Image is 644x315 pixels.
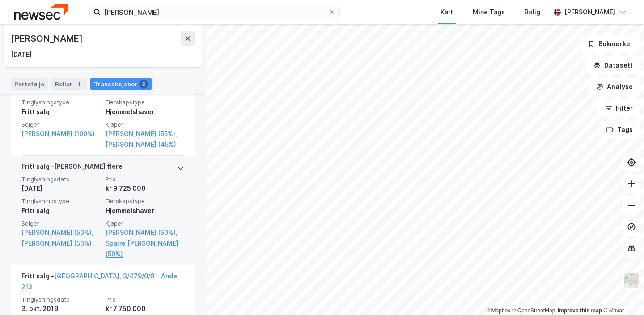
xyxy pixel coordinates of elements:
[106,220,184,227] span: Kjøper
[106,296,184,303] span: Pris
[512,307,555,314] a: OpenStreetMap
[11,31,84,46] div: [PERSON_NAME]
[106,238,184,260] a: Sparre [PERSON_NAME] (50%)
[21,296,100,303] span: Tinglysningsdato
[580,35,640,53] button: Bokmerker
[21,121,100,128] span: Selger
[106,121,184,128] span: Kjøper
[21,303,100,314] div: 3. okt. 2019
[597,99,640,117] button: Filter
[21,128,100,139] a: [PERSON_NAME] (100%)
[106,98,184,106] span: Eierskapstype
[21,183,100,194] div: [DATE]
[101,5,329,19] input: Søk på adresse, matrikkel, gårdeiere, leietakere eller personer
[11,78,48,90] div: Portefølje
[586,56,640,74] button: Datasett
[599,121,640,139] button: Tags
[106,175,184,183] span: Pris
[106,303,184,314] div: kr 7 750 000
[21,197,100,205] span: Tinglysningstype
[106,106,184,117] div: Hjemmelshaver
[106,227,184,238] a: [PERSON_NAME] (50%),
[106,205,184,216] div: Hjemmelshaver
[564,7,615,17] div: [PERSON_NAME]
[21,220,100,227] span: Selger
[525,7,540,17] div: Bolig
[139,80,148,89] div: 5
[21,238,100,249] a: [PERSON_NAME] (50%)
[90,78,152,90] div: Transaksjoner
[486,307,510,314] a: Mapbox
[14,4,68,20] img: newsec-logo.f6e21ccffca1b3a03d2d.png
[21,161,123,175] div: Fritt salg - [PERSON_NAME] flere
[558,307,602,314] a: Improve this map
[51,78,87,90] div: Roller
[21,272,179,290] a: [GEOGRAPHIC_DATA], 3/479/0/0 - Andel 213
[21,271,184,296] div: Fritt salg -
[21,98,100,106] span: Tinglysningstype
[106,197,184,205] span: Eierskapstype
[21,175,100,183] span: Tinglysningsdato
[106,139,184,150] a: [PERSON_NAME] (45%)
[589,78,640,96] button: Analyse
[21,205,100,216] div: Fritt salg
[441,7,453,17] div: Kart
[599,272,644,315] iframe: Chat Widget
[106,183,184,194] div: kr 9 725 000
[473,7,505,17] div: Mine Tags
[11,49,32,60] div: [DATE]
[106,128,184,139] a: [PERSON_NAME] (55%),
[74,80,83,89] div: 1
[21,106,100,117] div: Fritt salg
[21,227,100,238] a: [PERSON_NAME] (50%),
